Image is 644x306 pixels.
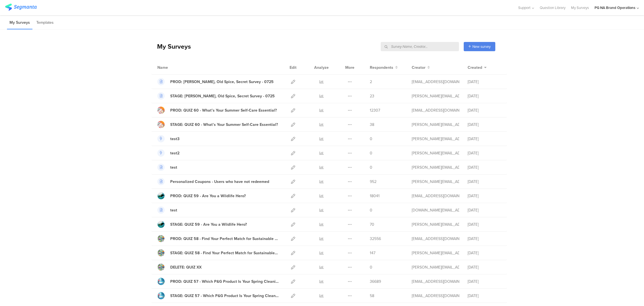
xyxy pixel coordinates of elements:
[370,107,380,113] span: 12307
[468,65,482,70] span: Created
[170,179,269,185] div: Personalized Coupons - Users who have not redeemed
[157,206,177,214] a: test
[7,16,32,29] li: My Surveys
[468,264,501,270] div: [DATE]
[170,164,177,170] div: test
[170,122,278,128] div: STAGE: QUIZ 60 - What’s Your Summer Self-Care Essential?
[170,93,275,99] div: STAGE: Olay, Old Spice, Secret Survey - 0725
[370,65,393,70] span: Respondents
[412,236,459,242] div: kumar.h.7@pg.com
[468,279,501,284] div: [DATE]
[157,107,277,114] a: PROD: QUIZ 60 - What’s Your Summer Self-Care Essential?
[287,60,299,74] div: Edit
[468,136,501,142] div: [DATE]
[370,179,377,185] span: 952
[370,236,381,242] span: 32556
[412,136,459,142] div: larson.m@pg.com
[344,60,356,74] div: More
[157,65,191,70] div: Name
[157,192,246,199] a: PROD: QUIZ 59 - Are You a Wildlife Hero?
[170,150,179,156] div: test2
[170,136,179,142] div: test3
[518,5,531,10] span: Support
[412,65,425,70] span: Creator
[370,136,372,142] span: 0
[468,207,501,213] div: [DATE]
[157,178,269,185] a: Personalized Coupons - Users who have not redeemed
[157,221,247,228] a: STAGE: QUIZ 59 - Are You a Wildlife Hero?
[157,263,202,271] a: DELETE: QUIZ XX
[468,222,501,227] div: [DATE]
[468,65,487,70] button: Created
[370,207,372,213] span: 0
[370,264,372,270] span: 0
[412,293,459,299] div: gallup.r@pg.com
[370,79,372,85] span: 2
[412,222,459,227] div: shirley.j@pg.com
[468,93,501,99] div: [DATE]
[412,179,459,185] div: larson.m@pg.com
[468,150,501,156] div: [DATE]
[170,293,279,299] div: STAGE: QUIZ 57 - Which P&G Product Is Your Spring Cleaning Must-Have?
[412,164,459,170] div: larson.m@pg.com
[151,42,191,51] div: My Surveys
[381,42,459,51] input: Survey Name, Creator...
[170,207,177,213] div: test
[313,60,330,74] div: Analyze
[412,107,459,113] div: kumar.h.7@pg.com
[412,65,430,70] button: Creator
[170,222,247,227] div: STAGE: QUIZ 59 - Are You a Wildlife Hero?
[468,164,501,170] div: [DATE]
[412,264,459,270] div: shirley.j@pg.com
[370,250,375,256] span: 147
[468,122,501,128] div: [DATE]
[595,5,635,10] div: PG NA Brand Operations
[412,122,459,128] div: shirley.j@pg.com
[468,236,501,242] div: [DATE]
[157,149,179,157] a: test2
[468,193,501,199] div: [DATE]
[157,278,279,285] a: PROD: QUIZ 57 - Which P&G Product Is Your Spring Cleaning Must-Have?
[468,79,501,85] div: [DATE]
[468,107,501,113] div: [DATE]
[472,44,491,49] span: New survey
[468,293,501,299] div: [DATE]
[170,279,279,284] div: PROD: QUIZ 57 - Which P&G Product Is Your Spring Cleaning Must-Have?
[170,250,279,256] div: STAGE: QUIZ 58 - Find Your Perfect Match for Sustainable Living
[468,250,501,256] div: [DATE]
[370,293,374,299] span: 58
[157,135,179,142] a: test3
[412,207,459,213] div: silaphone.ss@pg.com
[412,93,459,99] div: shirley.j@pg.com
[157,92,275,100] a: STAGE: [PERSON_NAME], Old Spice, Secret Survey - 0725
[412,79,459,85] div: yadav.vy.3@pg.com
[370,65,398,70] button: Respondents
[34,16,56,29] li: Templates
[170,236,279,242] div: PROD: QUIZ 58 - Find Your Perfect Match for Sustainable Living
[412,250,459,256] div: shirley.j@pg.com
[370,193,380,199] span: 18041
[370,279,381,284] span: 36689
[412,193,459,199] div: kumar.h.7@pg.com
[370,150,372,156] span: 0
[170,107,277,113] div: PROD: QUIZ 60 - What’s Your Summer Self-Care Essential?
[157,249,279,256] a: STAGE: QUIZ 58 - Find Your Perfect Match for Sustainable Living
[157,164,177,171] a: test
[157,78,274,85] a: PROD: [PERSON_NAME], Old Spice, Secret Survey - 0725
[370,164,372,170] span: 0
[5,4,37,11] img: segmanta logo
[370,222,374,227] span: 70
[170,79,274,85] div: PROD: Olay, Old Spice, Secret Survey - 0725
[370,122,374,128] span: 38
[370,93,374,99] span: 23
[170,264,202,270] div: DELETE: QUIZ XX
[170,193,246,199] div: PROD: QUIZ 59 - Are You a Wildlife Hero?
[157,292,279,299] a: STAGE: QUIZ 57 - Which P&G Product Is Your Spring Cleaning Must-Have?
[412,279,459,284] div: kumar.h.7@pg.com
[412,150,459,156] div: larson.m@pg.com
[157,235,279,242] a: PROD: QUIZ 58 - Find Your Perfect Match for Sustainable Living
[157,121,278,128] a: STAGE: QUIZ 60 - What’s Your Summer Self-Care Essential?
[468,179,501,185] div: [DATE]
